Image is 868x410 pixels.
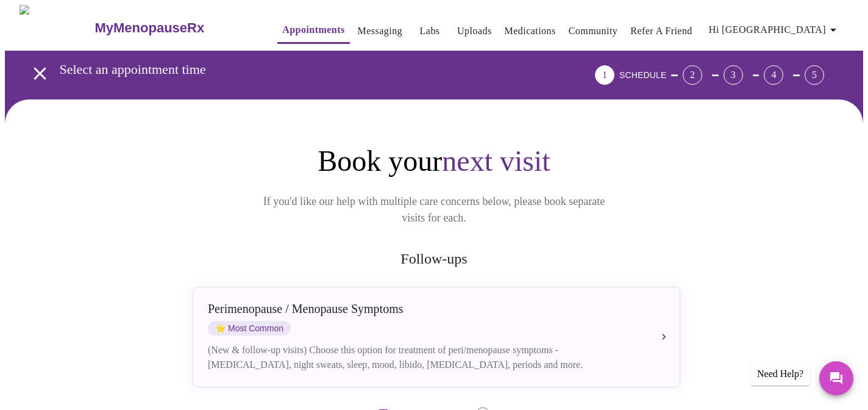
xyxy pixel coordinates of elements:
button: Messaging [353,19,407,43]
span: Most Common [208,321,291,336]
a: Labs [420,23,440,40]
button: Uploads [452,19,497,43]
h1: Book your [190,143,678,179]
h3: Select an appointment time [60,62,527,77]
button: Perimenopause / Menopause SymptomsstarMost Common(New & follow-up visits) Choose this option for ... [193,287,680,387]
div: 1 [595,65,614,85]
div: 2 [683,65,702,85]
a: Messaging [358,23,402,40]
h2: Follow-ups [190,251,678,267]
button: Community [564,19,623,43]
button: Refer a Friend [625,19,697,43]
img: MyMenopauseRx Logo [20,5,93,51]
a: Refer a Friend [630,23,692,40]
a: Appointments [282,21,344,38]
h3: MyMenopauseRx [94,20,204,36]
button: Hi [GEOGRAPHIC_DATA] [704,18,845,42]
div: Perimenopause / Menopause Symptoms [208,302,641,316]
button: Messages [819,361,853,395]
button: Appointments [277,18,349,44]
span: next visit [442,145,550,177]
a: Uploads [457,23,492,40]
a: Community [569,23,618,40]
button: Labs [410,19,449,43]
button: open drawer [22,56,58,92]
a: Medications [505,23,556,40]
a: MyMenopauseRx [93,7,253,49]
div: 5 [805,65,824,85]
p: If you'd like our help with multiple care concerns below, please book separate visits for each. [246,193,622,226]
span: Hi [GEOGRAPHIC_DATA] [709,21,841,38]
div: 4 [764,65,783,85]
span: SCHEDULE [619,70,666,80]
span: star [215,323,226,333]
div: (New & follow-up visits) Choose this option for treatment of peri/menopause symptoms - [MEDICAL_D... [208,343,641,372]
div: 3 [724,65,743,85]
button: Medications [500,19,561,43]
div: Need Help? [751,362,809,386]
